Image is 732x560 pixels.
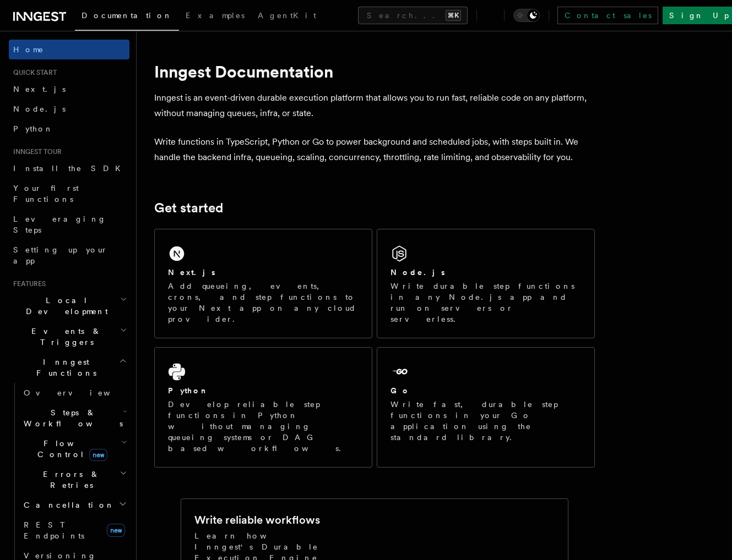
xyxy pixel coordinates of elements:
[9,178,129,209] a: Your first Functions
[13,184,79,204] span: Your first Functions
[9,240,129,271] a: Setting up your app
[358,7,468,24] button: Search...⌘K
[19,469,120,491] span: Errors & Retries
[9,279,46,288] span: Features
[9,158,129,178] a: Install the SDK
[9,321,129,352] button: Events & Triggers
[19,499,115,510] span: Cancellation
[557,7,658,24] a: Contact sales
[9,119,129,139] a: Python
[168,267,215,278] h2: Next.js
[13,164,127,173] span: Install the SDK
[107,524,125,537] span: new
[9,99,129,119] a: Node.js
[19,407,123,429] span: Steps & Workflows
[391,267,445,278] h2: Node.js
[377,229,595,338] a: Node.jsWrite durable step functions in any Node.js app and run on servers or serverless.
[75,3,179,31] a: Documentation
[154,90,595,121] p: Inngest is an event-driven durable execution platform that allows you to run fast, reliable code ...
[82,11,172,20] span: Documentation
[13,215,106,234] span: Leveraging Steps
[168,399,359,454] p: Develop reliable step functions in Python without managing queueing systems or DAG based workflows.
[251,3,323,30] a: AgentKit
[9,209,129,240] a: Leveraging Steps
[19,515,129,546] a: REST Endpointsnew
[9,147,62,156] span: Inngest tour
[194,512,320,528] h2: Write reliable workflows
[179,3,251,30] a: Examples
[9,68,57,77] span: Quick start
[154,62,595,81] h1: Inngest Documentation
[9,79,129,99] a: Next.js
[13,85,66,94] span: Next.js
[391,399,581,443] p: Write fast, durable step functions in your Go application using the standard library.
[258,11,316,20] span: AgentKit
[154,134,595,165] p: Write functions in TypeScript, Python or Go to power background and scheduled jobs, with steps bu...
[154,347,372,468] a: PythonDevelop reliable step functions in Python without managing queueing systems or DAG based wo...
[446,10,461,21] kbd: ⌘K
[19,403,129,433] button: Steps & Workflows
[186,11,245,20] span: Examples
[24,551,96,560] span: Versioning
[13,245,108,265] span: Setting up your app
[168,281,359,325] p: Add queueing, events, crons, and step functions to your Next app on any cloud provider.
[9,295,120,317] span: Local Development
[9,290,129,321] button: Local Development
[19,464,129,495] button: Errors & Retries
[19,433,129,464] button: Flow Controlnew
[391,385,410,396] h2: Go
[13,105,66,113] span: Node.js
[9,356,119,378] span: Inngest Functions
[513,9,540,22] button: Toggle dark mode
[154,200,223,216] a: Get started
[19,438,121,460] span: Flow Control
[377,347,595,468] a: GoWrite fast, durable step functions in your Go application using the standard library.
[168,385,209,396] h2: Python
[13,44,44,55] span: Home
[154,229,372,338] a: Next.jsAdd queueing, events, crons, and step functions to your Next app on any cloud provider.
[9,352,129,383] button: Inngest Functions
[24,520,84,540] span: REST Endpoints
[9,326,120,348] span: Events & Triggers
[9,40,129,59] a: Home
[19,383,129,403] a: Overview
[19,495,129,515] button: Cancellation
[89,449,107,461] span: new
[391,281,581,325] p: Write durable step functions in any Node.js app and run on servers or serverless.
[13,124,53,133] span: Python
[24,388,137,397] span: Overview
